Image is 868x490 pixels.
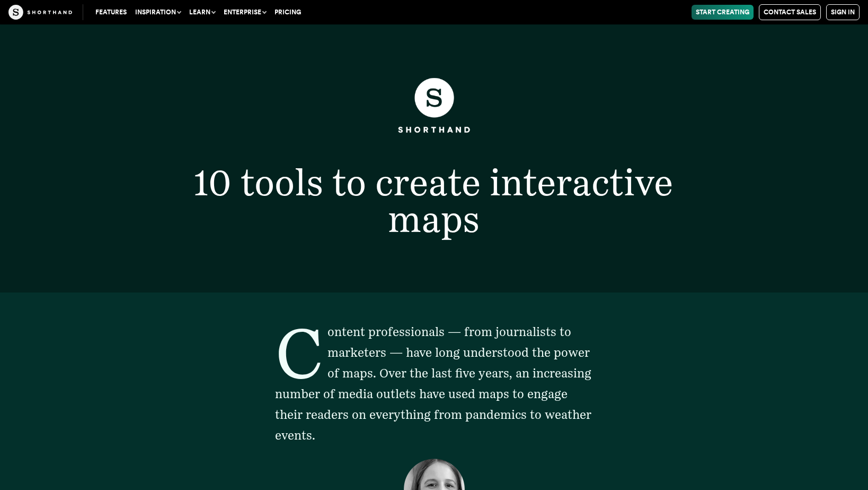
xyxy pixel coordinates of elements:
a: Pricing [270,5,305,20]
h1: 10 tools to create interactive maps [134,164,734,237]
button: Enterprise [219,5,270,20]
button: Inspiration [131,5,185,20]
a: Features [91,5,131,20]
img: The Craft [8,5,72,20]
a: Contact Sales [759,4,821,20]
button: Learn [185,5,219,20]
a: Start Creating [692,5,754,20]
a: Sign in [826,4,860,20]
span: Content professionals — from journalists to marketers — have long understood the power of maps. O... [275,324,591,443]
